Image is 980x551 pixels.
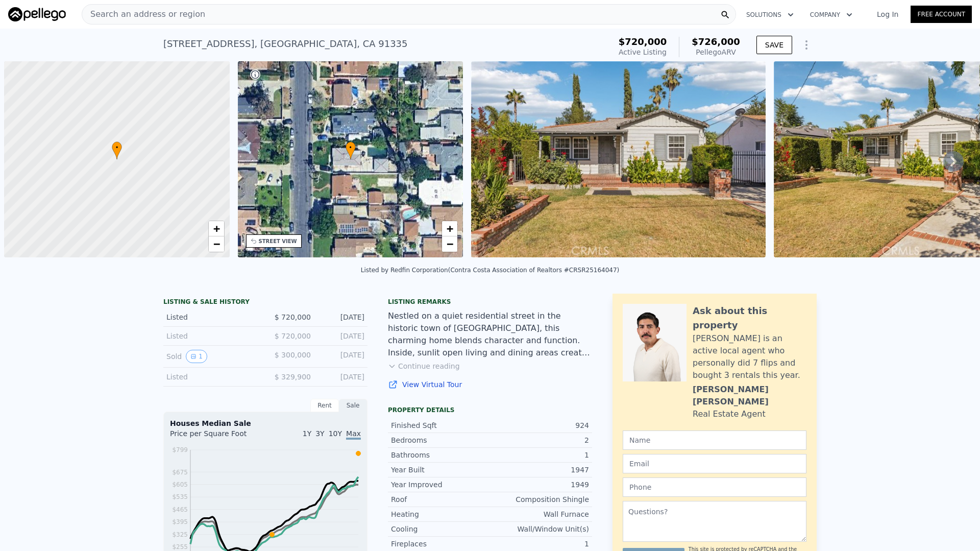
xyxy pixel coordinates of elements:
[391,539,490,549] div: Fireplaces
[82,8,205,20] span: Search an address or region
[471,61,766,257] img: Sale: 167263463 Parcel: 55057448
[388,361,460,371] button: Continue reading
[796,35,817,55] button: Show Options
[623,477,806,497] input: Phone
[865,9,911,19] a: Log In
[442,236,457,252] a: Zoom out
[259,237,297,245] div: STREET VIEW
[163,37,408,51] div: [STREET_ADDRESS] , [GEOGRAPHIC_DATA] , CA 91335
[692,47,740,57] div: Pellego ARV
[163,298,367,308] div: LISTING & SALE HISTORY
[166,350,257,363] div: Sold
[447,237,453,250] span: −
[112,143,122,152] span: •
[275,373,311,381] span: $ 329,900
[490,509,589,519] div: Wall Furnace
[623,430,806,450] input: Name
[391,494,490,505] div: Roof
[170,428,265,445] div: Price per Square Foot
[346,141,356,159] div: •
[172,493,188,500] tspan: $535
[275,332,311,340] span: $ 720,000
[329,429,342,438] span: 10Y
[490,465,589,475] div: 1947
[490,450,589,460] div: 1
[346,143,356,152] span: •
[319,312,364,322] div: [DATE]
[361,267,620,274] div: Listed by Redfin Corporation (Contra Costa Association of Realtors #CRSR25164047)
[319,350,364,363] div: [DATE]
[693,384,806,408] div: [PERSON_NAME] [PERSON_NAME]
[275,313,311,321] span: $ 720,000
[756,36,792,54] button: SAVE
[738,6,802,24] button: Solutions
[619,48,667,56] span: Active Listing
[172,506,188,513] tspan: $465
[619,36,667,47] span: $720,000
[346,429,361,440] span: Max
[303,429,311,438] span: 1Y
[442,221,457,236] a: Zoom in
[319,331,364,341] div: [DATE]
[339,399,367,412] div: Sale
[213,222,219,235] span: +
[388,298,592,306] div: Listing remarks
[693,304,806,332] div: Ask about this property
[166,312,257,322] div: Listed
[172,518,188,525] tspan: $395
[447,222,453,235] span: +
[490,420,589,430] div: 924
[186,350,207,363] button: View historical data
[172,543,188,550] tspan: $255
[388,310,592,359] div: Nestled on a quiet residential street in the historic town of [GEOGRAPHIC_DATA], this charming ho...
[490,524,589,534] div: Wall/Window Unit(s)
[213,237,219,250] span: −
[623,454,806,473] input: Email
[391,480,490,490] div: Year Improved
[490,494,589,505] div: Composition Shingle
[166,331,257,341] div: Listed
[391,450,490,460] div: Bathrooms
[172,531,188,538] tspan: $325
[112,141,122,159] div: •
[391,509,490,519] div: Heating
[209,236,224,252] a: Zoom out
[490,435,589,445] div: 2
[166,372,257,382] div: Listed
[911,6,972,23] a: Free Account
[388,406,592,414] div: Property details
[693,408,766,420] div: Real Estate Agent
[388,379,592,390] a: View Virtual Tour
[172,481,188,488] tspan: $605
[391,435,490,445] div: Bedrooms
[319,372,364,382] div: [DATE]
[490,480,589,490] div: 1949
[391,420,490,430] div: Finished Sqft
[275,351,311,359] span: $ 300,000
[8,7,66,21] img: Pellego
[391,524,490,534] div: Cooling
[170,418,361,428] div: Houses Median Sale
[209,221,224,236] a: Zoom in
[172,469,188,476] tspan: $675
[310,399,339,412] div: Rent
[315,429,324,438] span: 3Y
[490,539,589,549] div: 1
[172,446,188,453] tspan: $799
[391,465,490,475] div: Year Built
[692,36,740,47] span: $726,000
[693,332,806,381] div: [PERSON_NAME] is an active local agent who personally did 7 flips and bought 3 rentals this year.
[802,6,861,24] button: Company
